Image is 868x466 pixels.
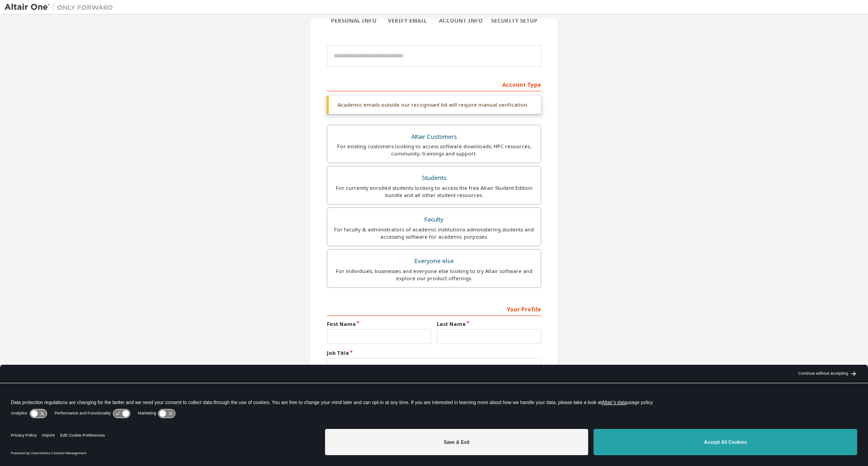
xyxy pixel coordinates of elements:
[327,77,541,91] div: Account Type
[333,255,535,268] div: Everyone else
[488,17,542,24] div: Security Setup
[333,226,535,240] div: For faculty & administrators of academic institutions administering students and accessing softwa...
[327,349,541,357] label: Job Title
[381,17,434,24] div: Verify Email
[333,172,535,184] div: Students
[333,213,535,226] div: Faculty
[327,96,541,114] div: Academic emails outside our recognised list will require manual verification.
[333,143,535,157] div: For existing customers looking to access software downloads, HPC resources, community, trainings ...
[5,3,118,12] img: Altair One
[327,17,381,24] div: Personal Info
[437,320,541,328] label: Last Name
[333,268,535,282] div: For individuals, businesses and everyone else looking to try Altair software and explore our prod...
[327,320,431,328] label: First Name
[434,17,488,24] div: Account Info
[333,184,535,199] div: For currently enrolled students looking to access the free Altair Student Edition bundle and all ...
[333,131,535,143] div: Altair Customers
[327,301,541,316] div: Your Profile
